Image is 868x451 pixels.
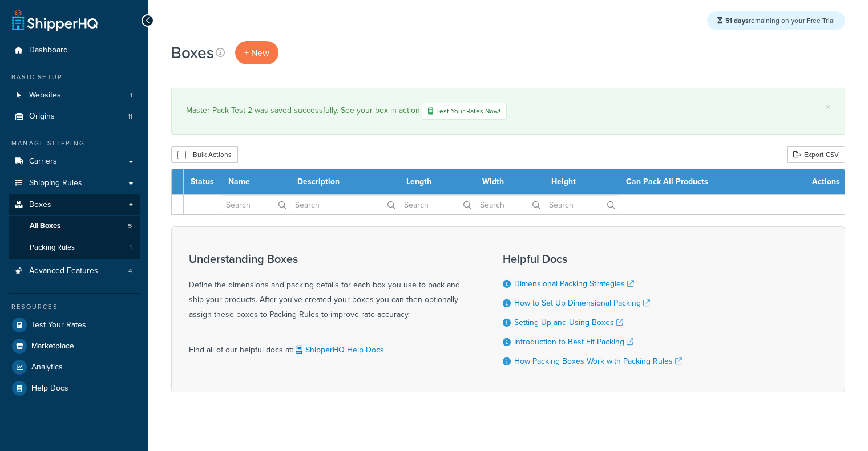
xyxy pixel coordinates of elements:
[171,146,238,163] button: Bulk Actions
[130,243,132,253] span: 1
[725,15,749,26] strong: 51 days
[787,146,845,163] a: Export CSV
[31,320,86,330] span: Test Your Rates
[514,297,650,309] a: How to Set Up Dimensional Packing
[235,41,278,64] a: + New
[9,216,140,237] a: All Boxes 5
[514,355,682,367] a: How Packing Boxes Work with Packing Rules
[9,106,140,127] li: Origins
[189,253,474,322] div: Define the dimensions and packing details for each box you use to pack and ship your products. Af...
[31,363,63,372] span: Analytics
[244,46,269,59] span: + New
[9,151,140,172] a: Carriers
[290,169,399,195] th: Description
[9,261,140,282] a: Advanced Features 4
[9,216,140,237] li: All Boxes
[826,103,830,112] a: ×
[422,103,507,120] a: Test Your Rates Now!
[186,103,830,120] div: Master Pack Test 2 was saved successfully. See your box in action
[805,169,845,195] th: Actions
[9,194,140,259] li: Boxes
[30,221,60,231] span: All Boxes
[29,46,68,55] span: Dashboard
[128,221,132,231] span: 5
[9,302,140,312] div: Resources
[9,106,140,127] a: Origins 11
[9,72,140,82] div: Basic Setup
[9,85,140,106] a: Websites 1
[189,334,474,357] div: Find all of our helpful docs at:
[514,316,623,328] a: Setting Up and Using Boxes
[9,173,140,194] a: Shipping Rules
[130,91,132,100] span: 1
[128,112,132,121] span: 11
[221,169,290,195] th: Name
[9,357,140,377] a: Analytics
[31,384,68,393] span: Help Docs
[514,278,634,290] a: Dimensional Packing Strategies
[9,139,140,148] div: Manage Shipping
[707,11,845,30] div: remaining on your Free Trial
[544,169,619,195] th: Height
[171,42,214,64] h1: Boxes
[189,253,474,265] h3: Understanding Boxes
[9,237,140,258] a: Packing Rules 1
[9,261,140,282] li: Advanced Features
[9,194,140,216] a: Boxes
[31,342,74,351] span: Marketplace
[29,266,98,276] span: Advanced Features
[29,91,61,100] span: Websites
[514,336,633,348] a: Introduction to Best Fit Packing
[9,40,140,61] a: Dashboard
[9,315,140,335] a: Test Your Rates
[9,237,140,258] li: Packing Rules
[29,178,82,188] span: Shipping Rules
[9,85,140,106] li: Websites
[184,169,221,195] th: Status
[9,378,140,399] a: Help Docs
[221,195,290,214] input: Search
[29,200,51,210] span: Boxes
[503,253,682,265] h3: Helpful Docs
[12,9,98,31] a: ShipperHQ Home
[9,336,140,356] a: Marketplace
[475,169,544,195] th: Width
[293,344,384,356] a: ShipperHQ Help Docs
[128,266,132,276] span: 4
[290,195,399,214] input: Search
[475,195,544,214] input: Search
[399,195,475,214] input: Search
[399,169,475,195] th: Length
[30,243,75,253] span: Packing Rules
[29,157,57,166] span: Carriers
[544,195,619,214] input: Search
[619,169,805,195] th: Can Pack All Products
[29,112,55,121] span: Origins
